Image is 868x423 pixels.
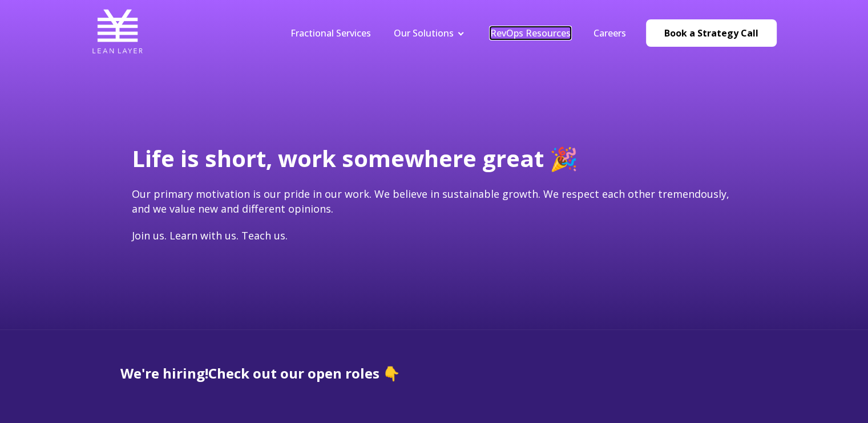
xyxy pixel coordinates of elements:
a: RevOps Resources [490,27,571,39]
a: Our Solutions [394,27,454,39]
span: Life is short, work somewhere great 🎉 [132,143,578,174]
div: Navigation Menu [279,27,637,39]
img: Lean Layer Logo [92,6,143,57]
span: We're hiring! [120,364,208,383]
a: Fractional Services [290,27,371,39]
span: Check out our open roles 👇 [208,364,400,383]
span: Join us. Learn with us. Teach us. [132,229,288,242]
span: Our primary motivation is our pride in our work. We believe in sustainable growth. We respect eac... [132,187,729,215]
a: Careers [594,27,626,39]
a: Book a Strategy Call [646,19,777,47]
